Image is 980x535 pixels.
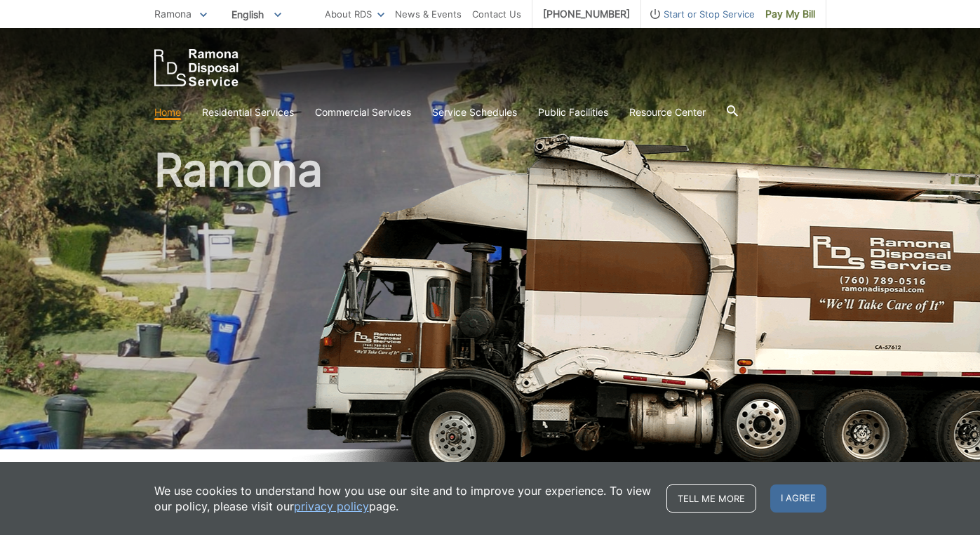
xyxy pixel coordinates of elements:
[154,49,239,86] a: EDCD logo. Return to the homepage.
[765,6,815,22] span: Pay My Bill
[154,8,192,20] span: Ramona
[395,6,462,22] a: News & Events
[154,105,181,120] a: Home
[294,498,369,514] a: privacy policy
[325,6,384,22] a: About RDS
[538,105,608,120] a: Public Facilities
[154,483,652,514] p: We use cookies to understand how you use our site and to improve your experience. To view our pol...
[666,484,756,513] a: Tell me more
[472,6,521,22] a: Contact Us
[432,105,517,120] a: Service Schedules
[770,484,826,513] span: I agree
[629,105,706,120] a: Resource Center
[202,105,294,120] a: Residential Services
[154,147,826,456] h1: Ramona
[315,105,411,120] a: Commercial Services
[221,3,292,26] span: English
